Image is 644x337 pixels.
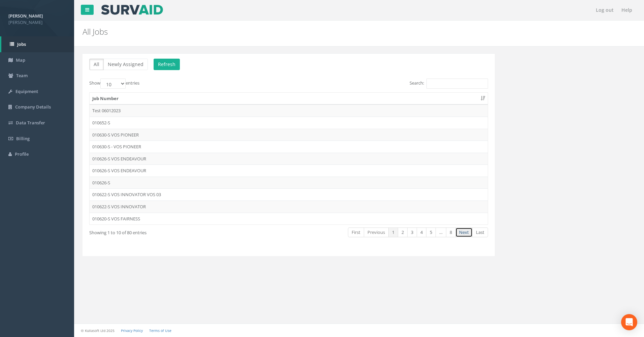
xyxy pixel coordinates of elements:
[472,227,488,237] a: Last
[154,59,180,70] button: Refresh
[388,227,398,237] a: 1
[81,328,115,333] small: © Kullasoft Ltd 2025
[90,201,488,213] td: 010622-S VOS INNOVATOR
[410,79,488,89] label: Search:
[621,314,637,330] div: Open Intercom Messenger
[90,153,488,165] td: 010626-S VOS ENDEAVOUR
[8,13,43,19] strong: [PERSON_NAME]
[15,88,38,94] span: Equipment
[90,188,488,201] td: 010622-S VOS INNOVATOR VOS 03
[407,227,417,237] a: 3
[89,227,250,236] div: Showing 1 to 10 of 80 entries
[90,104,488,117] td: Test 06012023
[8,11,66,25] a: [PERSON_NAME] [PERSON_NAME]
[364,227,389,237] a: Previous
[90,129,488,141] td: 010630-S VOS PIONEER
[90,141,488,153] td: 010630-S - VOS PIONEER
[16,135,30,142] span: Billing
[446,227,456,237] a: 8
[90,177,488,189] td: 010626-S
[15,104,51,110] span: Company Details
[417,227,426,237] a: 4
[426,227,436,237] a: 5
[348,227,364,237] a: First
[89,79,139,89] label: Show entries
[89,59,104,70] button: All
[90,164,488,177] td: 010626-S VOS ENDEAVOUR
[436,227,446,237] a: …
[455,227,473,237] a: Next
[90,213,488,225] td: 010620-S VOS FAIRNESS
[17,41,26,47] span: Jobs
[83,27,542,36] h2: All Jobs
[398,227,408,237] a: 2
[15,151,29,157] span: Profile
[103,59,148,70] button: Newly Assigned
[426,79,488,89] input: Search:
[16,72,28,79] span: Team
[8,19,66,26] span: [PERSON_NAME]
[121,328,143,333] a: Privacy Policy
[16,57,25,63] span: Map
[90,117,488,129] td: 010652-S
[100,79,126,89] select: Showentries
[90,93,488,105] th: Job Number: activate to sort column ascending
[149,328,171,333] a: Terms of Use
[1,36,74,52] a: Jobs
[16,120,45,126] span: Data Transfer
